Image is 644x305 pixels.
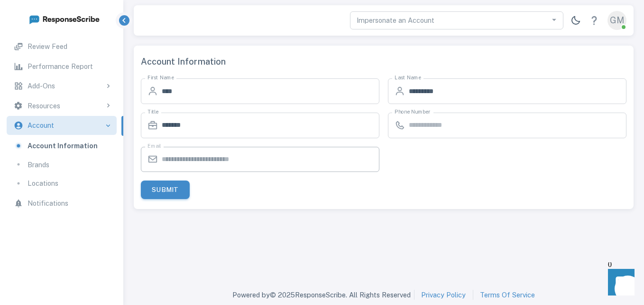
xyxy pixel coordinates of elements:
img: logo [28,13,100,25]
div: Add-Ons [7,76,116,95]
p: Brands [28,160,49,170]
label: Email [147,143,161,150]
p: Performance Report [28,61,93,72]
label: Phone Number [395,108,430,116]
p: Locations [28,178,58,189]
a: Locations [7,174,116,193]
div: Resources [7,96,116,115]
a: Notifications [7,194,116,213]
label: Title [147,108,158,116]
p: Review Feed [28,41,67,52]
div: GM [607,11,626,30]
a: Account Information [7,136,116,155]
a: Brands [7,155,116,174]
span: Account Information [141,55,627,69]
p: Account [28,120,54,131]
label: Last Name [395,74,421,82]
p: Add-Ons [28,81,55,91]
a: Terms Of Service [480,290,535,300]
p: Powered by © 2025 ResponseScribe. All Rights Reserved [232,290,411,300]
a: Privacy Policy [421,290,466,300]
a: Review Feed [7,37,116,56]
div: Account [7,116,116,135]
button: Submit [141,181,190,199]
p: Resources [28,101,60,111]
p: Notifications [28,198,68,209]
a: Performance Report [7,57,116,76]
a: Help Center [585,11,604,30]
iframe: Front Chat [599,262,640,303]
label: First Name [147,74,174,82]
button: Open [548,14,561,26]
p: Account Information [28,141,98,151]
